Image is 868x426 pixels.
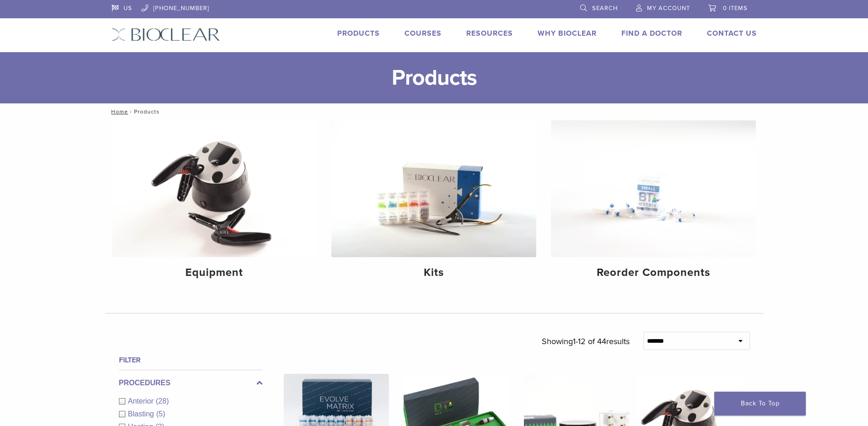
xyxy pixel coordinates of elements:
span: My Account [647,5,690,12]
a: Contact Us [707,29,757,38]
nav: Products [105,103,764,120]
span: Blasting [128,410,156,418]
label: Procedures [119,377,263,388]
span: (28) [156,397,169,405]
span: 0 items [723,5,748,12]
span: / [128,109,134,114]
h4: Equipment [119,264,310,281]
a: Equipment [112,120,317,287]
span: Search [592,5,618,12]
h4: Kits [339,264,529,281]
img: Equipment [112,120,317,257]
a: Products [337,29,380,38]
a: Home [108,108,128,115]
a: Find A Doctor [621,29,682,38]
a: Why Bioclear [538,29,597,38]
span: 1-12 of 44 [573,336,606,346]
img: Kits [331,120,536,257]
a: Kits [331,120,536,287]
a: Courses [404,29,442,38]
a: Resources [466,29,513,38]
img: Reorder Components [551,120,756,257]
span: Anterior [128,397,156,405]
a: Reorder Components [551,120,756,287]
h4: Filter [119,355,263,366]
img: Bioclear [112,28,220,41]
p: Showing results [542,332,630,351]
a: Back To Top [714,392,806,415]
h4: Reorder Components [558,264,749,281]
span: (5) [156,410,165,418]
